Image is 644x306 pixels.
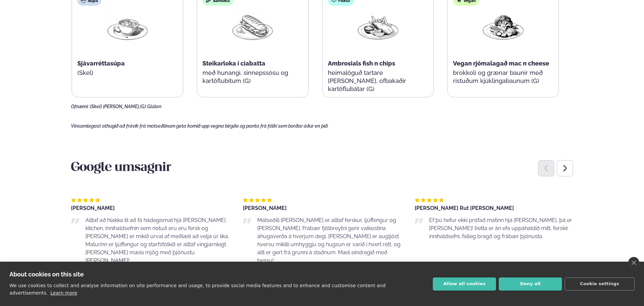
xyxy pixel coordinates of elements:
[257,217,401,264] span: Matseðill [PERSON_NAME] er alltaf ferskur, ljúffengur og [PERSON_NAME]. Frábær fjölbreytni gerir ...
[328,60,395,67] span: Ambrosials fish n chips
[90,104,140,109] span: (Skel) [PERSON_NAME],
[71,206,229,211] div: [PERSON_NAME]
[9,283,386,296] p: We use cookies to collect and analyse information on site performance and usage, to provide socia...
[453,69,553,85] p: brokkolí og grænar baunir með ristuðum kjúklingabaunum (G)
[231,11,274,42] img: Panini.png
[243,206,401,211] div: [PERSON_NAME]
[71,160,573,176] h3: Google umsagnir
[557,160,573,176] div: Next slide
[202,60,265,67] span: Steikarloka í ciabatta
[415,206,573,211] div: [PERSON_NAME] Rut [PERSON_NAME]
[50,290,77,296] a: Learn more
[202,69,303,85] p: með hunangi, sinnepssósu og kartöflubitum (G)
[71,104,89,109] span: Ofnæmi:
[628,257,639,268] a: close
[433,277,496,291] button: Allow all cookies
[482,11,525,42] img: Vegan.png
[453,60,549,67] span: Vegan rjómalagað mac n cheese
[77,60,125,67] span: Sjávarréttasúpa
[565,277,635,291] button: Cookie settings
[85,217,229,264] span: Alltaf að hlakka til að fá hádegismat hjá [PERSON_NAME] kitchen. Innihaldsefnin sem notuð eru eru...
[77,69,178,77] p: (Skel)
[538,160,554,176] div: Previous slide
[140,104,161,109] span: (G) Glúten
[9,271,84,278] strong: About cookies on this site
[71,123,329,129] span: Vinsamlegast athugið að frávik frá matseðlinum geta komið upp vegna birgða og panta frá fólki sem...
[499,277,562,291] button: Deny all
[356,11,400,43] img: Fish-Chips.png
[429,216,573,241] p: Ef þú hefur ekki prófað matinn hjá [PERSON_NAME], þá er [PERSON_NAME]! Þetta er án efa uppáhaldið...
[106,11,149,42] img: Soup.png
[328,69,428,93] p: heimalöguð tartare [PERSON_NAME], ofbakaðir kartöflubátar (G)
